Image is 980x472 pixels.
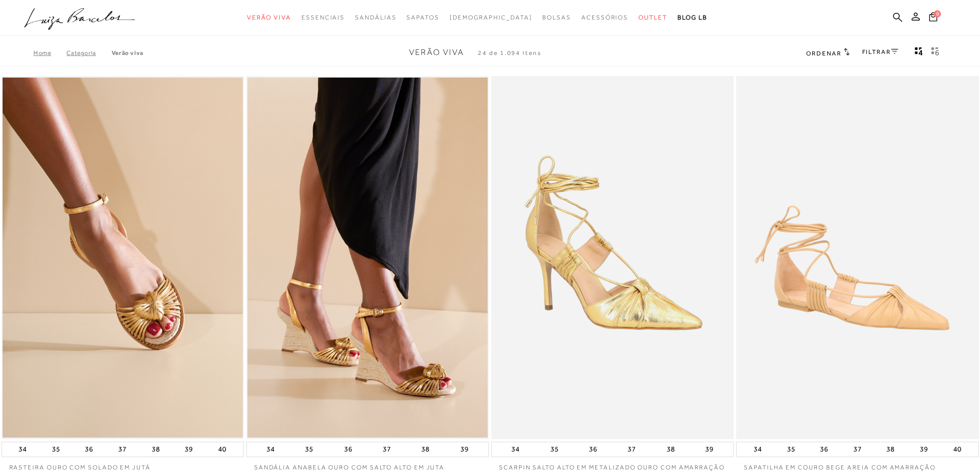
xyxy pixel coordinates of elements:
[418,442,433,457] button: 38
[751,442,765,457] button: 34
[247,78,488,438] a: SANDÁLIA ANABELA OURO COM SALTO ALTO EM JUTA SANDÁLIA ANABELA OURO COM SALTO ALTO EM JUTA
[542,14,571,21] span: Bolsas
[547,442,562,457] button: 35
[247,8,291,27] a: noSubCategoriesText
[702,442,717,457] button: 39
[409,48,464,57] span: Verão Viva
[784,442,798,457] button: 35
[678,8,707,27] a: BLOG LB
[406,8,439,27] a: noSubCategoriesText
[581,8,628,27] a: noSubCategoriesText
[817,442,831,457] button: 36
[478,49,542,56] span: 24 de 1.094 itens
[15,442,30,457] button: 34
[450,8,532,27] a: noSubCategoriesText
[737,78,977,438] a: SAPATILHA EM COURO BEGE AREIA COM AMARRAÇÃO SAPATILHA EM COURO BEGE AREIA COM AMARRAÇÃO
[491,457,734,472] a: SCARPIN SALTO ALTO EM METALIZADO OURO COM AMARRAÇÃO
[625,442,639,457] button: 37
[301,14,345,21] span: Essenciais
[355,14,396,21] span: Sandálias
[736,457,978,472] a: SAPATILHA EM COURO BEGE AREIA COM AMARRAÇÃO
[737,78,977,438] img: SAPATILHA EM COURO BEGE AREIA COM AMARRAÇÃO
[862,48,898,55] a: FILTRAR
[457,442,472,457] button: 39
[581,14,628,21] span: Acessórios
[3,78,243,438] a: RASTEIRA OURO COM SOLADO EM JUTÁ RASTEIRA OURO COM SOLADO EM JUTÁ
[182,442,196,457] button: 39
[33,49,66,56] a: Home
[850,442,865,457] button: 37
[950,442,965,457] button: 40
[406,14,439,21] span: Sapatos
[380,442,394,457] button: 37
[450,14,532,21] span: [DEMOGRAPHIC_DATA]
[49,442,63,457] button: 35
[638,14,667,21] span: Outlet
[664,442,678,457] button: 38
[247,14,291,21] span: Verão Viva
[341,442,355,457] button: 36
[678,14,707,21] span: BLOG LB
[302,442,316,457] button: 35
[912,46,926,60] button: Mostrar 4 produtos por linha
[806,50,841,57] span: Ordenar
[149,442,163,457] button: 38
[542,8,571,27] a: noSubCategoriesText
[355,8,396,27] a: noSubCategoriesText
[917,442,931,457] button: 39
[247,78,488,438] img: SANDÁLIA ANABELA OURO COM SALTO ALTO EM JUTA
[112,49,144,56] a: Verão Viva
[115,442,130,457] button: 37
[492,78,733,438] a: SCARPIN SALTO ALTO EM METALIZADO OURO COM AMARRAÇÃO SCARPIN SALTO ALTO EM METALIZADO OURO COM AMA...
[492,78,733,438] img: SCARPIN SALTO ALTO EM METALIZADO OURO COM AMARRAÇÃO
[263,442,278,457] button: 34
[508,442,523,457] button: 34
[301,8,345,27] a: noSubCategoriesText
[2,457,244,472] a: RASTEIRA OURO COM SOLADO EM JUTÁ
[638,8,667,27] a: noSubCategoriesText
[883,442,898,457] button: 38
[926,11,940,25] button: 0
[928,46,942,60] button: gridText6Desc
[246,457,489,472] a: SANDÁLIA ANABELA OURO COM SALTO ALTO EM JUTA
[586,442,600,457] button: 36
[82,442,96,457] button: 36
[215,442,229,457] button: 40
[66,49,111,56] a: Categoria
[3,78,243,438] img: RASTEIRA OURO COM SOLADO EM JUTÁ
[934,10,941,17] span: 0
